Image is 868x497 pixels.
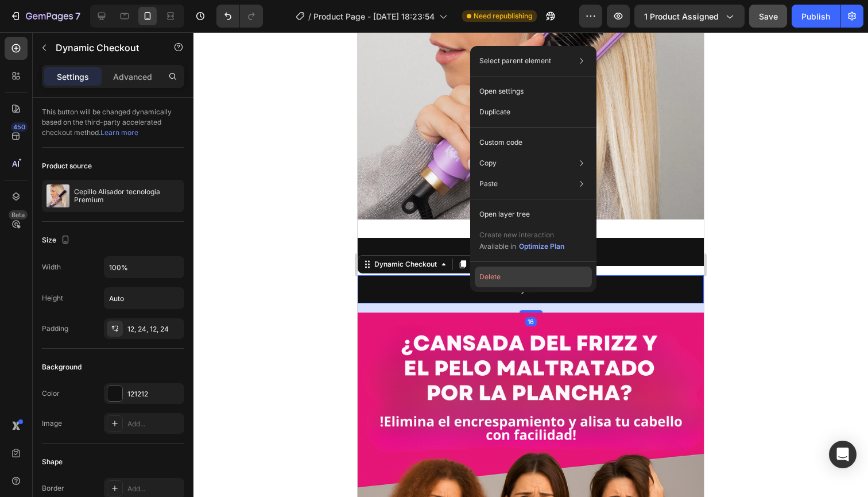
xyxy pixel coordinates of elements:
img: product feature img [46,184,69,207]
div: Color [42,388,60,399]
span: Available in [479,242,516,251]
p: Custom code [479,137,522,148]
p: Open settings [479,86,524,97]
input: Auto [104,288,184,309]
button: 7 [5,5,86,28]
input: Auto [104,257,184,278]
button: 1 product assigned [634,5,745,28]
p: Select parent element [479,56,551,66]
span: 1 product assigned [644,10,719,22]
p: 7 [75,9,80,23]
span: Need republishing [474,11,532,21]
iframe: Design area [358,32,704,497]
div: Undo/Redo [216,5,263,28]
div: Open Intercom Messenger [829,441,857,468]
p: Copy [479,158,497,168]
div: 450 [11,122,28,132]
div: Optimize Plan [519,241,564,252]
div: Width [42,262,61,272]
div: This button will be changed dynamically based on the third-party accelerated checkout method. [42,98,184,148]
div: Add... [127,484,181,494]
div: 12, 24, 12, 24 [127,324,181,334]
p: Cepillo Alisador tecnologia Premium [74,188,180,204]
button: Publish [792,5,840,28]
div: Height [42,293,63,303]
div: 121212 [127,389,181,399]
span: Save [759,11,778,21]
div: Border [42,483,64,494]
p: Settings [57,71,89,83]
button: Optimize Plan [518,241,565,252]
p: Open layer tree [479,209,530,219]
span: / [308,10,311,22]
div: Padding [42,323,68,334]
p: Advanced [113,71,152,83]
div: Add... [127,419,181,429]
p: Duplicate [479,107,510,117]
span: Product Page - [DATE] 18:23:54 [313,10,435,22]
div: Beta [9,210,28,219]
button: Delete [475,267,592,287]
button: Save [749,5,787,28]
p: Paste [479,179,498,189]
div: Shape [42,457,63,467]
div: Product source [42,161,92,171]
div: Background [42,362,82,372]
div: Image [42,418,62,429]
p: Create new interaction [479,229,565,241]
a: Learn more [100,128,138,137]
div: Publish [801,10,830,22]
p: Dynamic Checkout [56,41,153,55]
div: Size [42,233,72,248]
